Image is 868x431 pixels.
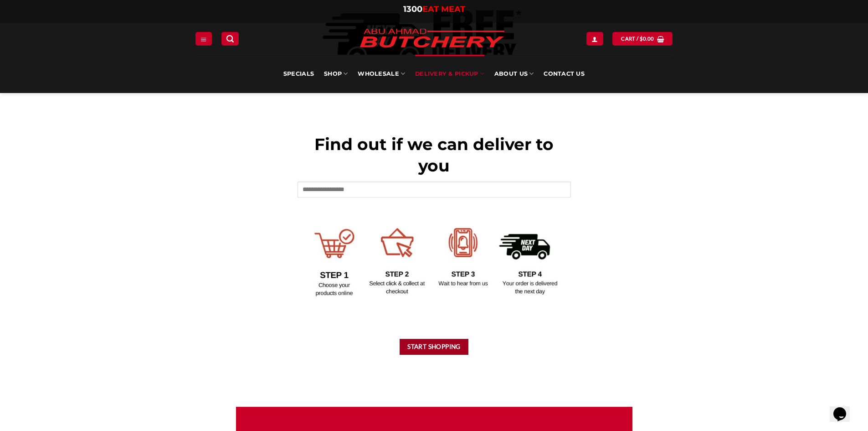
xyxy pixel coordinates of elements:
a: Delivery & Pickup [415,55,484,93]
a: Wholesale [358,55,405,93]
button: Start Shopping [400,339,469,355]
a: About Us [494,55,534,93]
iframe: chat widget [830,395,859,422]
span: $ [640,35,643,43]
a: Menu [195,32,212,45]
a: 1300EAT MEAT [403,4,465,14]
span: EAT MEAT [422,4,465,14]
bdi: 0.00 [640,36,654,42]
span: Find out if we can deliver to you [314,134,554,176]
span: 1300 [403,4,422,14]
span: Cart / [621,35,654,43]
a: Search [221,32,239,45]
a: Contact Us [544,55,585,93]
a: View cart [612,32,673,45]
img: Abu Ahmad Butchery [352,23,512,55]
a: Specials [283,55,314,93]
a: SHOP [324,55,348,93]
a: Login [586,32,603,45]
img: Delivery Options [298,217,571,301]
